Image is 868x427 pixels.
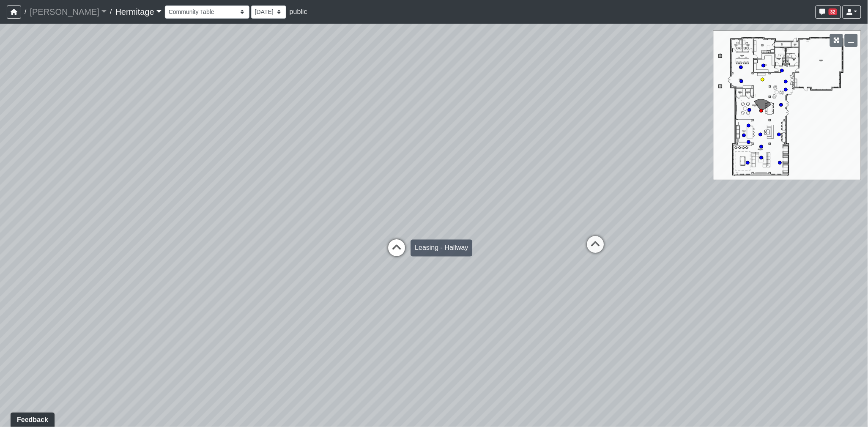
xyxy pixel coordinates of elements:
span: 32 [829,8,837,15]
span: public [290,8,307,15]
div: Leasing - Hallway [411,240,472,257]
button: 32 [816,5,841,19]
span: / [21,3,30,20]
a: [PERSON_NAME] [30,3,107,20]
iframe: Ybug feedback widget [6,410,56,427]
span: / [107,3,115,20]
a: Hermitage [115,3,161,20]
